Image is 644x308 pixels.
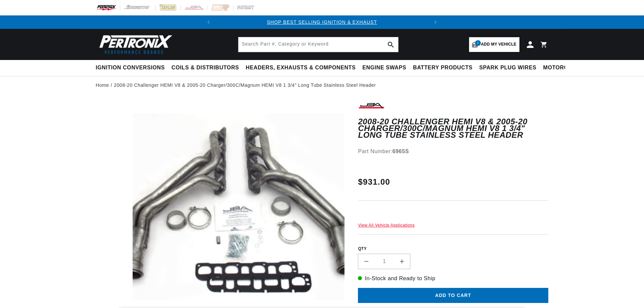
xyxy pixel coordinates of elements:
div: Part Number: [358,147,548,156]
span: Spark Plug Wires [479,64,536,71]
button: Add to cart [358,288,548,303]
p: In-Stock and Ready to Ship [358,274,548,283]
span: Battery Products [413,64,472,71]
div: 1 of 2 [215,18,429,26]
summary: Coils & Distributors [168,60,242,76]
summary: Ignition Conversions [96,60,168,76]
summary: Headers, Exhausts & Components [242,60,359,76]
span: Motorcycle [543,64,583,71]
a: 2008-20 Challenger HEMI V8 & 2005-20 Charger/300C/Magnum HEMI V8 1 3/4" Long Tube Stainless Steel... [114,81,376,89]
div: Announcement [215,18,429,26]
span: 1 [475,40,481,46]
summary: Engine Swaps [359,60,410,76]
summary: Battery Products [410,60,476,76]
strong: 6965S [393,148,409,154]
button: search button [383,37,398,52]
span: Headers, Exhausts & Components [246,64,356,71]
img: Pertronix [96,33,173,56]
a: SHOP BEST SELLING IGNITION & EXHAUST [267,19,377,25]
button: Translation missing: en.sections.announcements.next_announcement [429,15,442,29]
slideshow-component: Translation missing: en.sections.announcements.announcement_bar [79,15,565,29]
span: Coils & Distributors [172,64,239,71]
span: Add my vehicle [481,41,516,48]
span: Ignition Conversions [96,64,165,71]
summary: Spark Plug Wires [476,60,540,76]
h1: 2008-20 Challenger HEMI V8 & 2005-20 Charger/300C/Magnum HEMI V8 1 3/4" Long Tube Stainless Steel... [358,118,548,139]
summary: Motorcycle [540,60,587,76]
span: $931.00 [358,176,390,188]
span: Engine Swaps [362,64,406,71]
button: Translation missing: en.sections.announcements.previous_announcement [202,15,215,29]
input: Search Part #, Category or Keyword [238,37,398,52]
a: Home [96,81,109,89]
a: View All Vehicle Applications [358,223,415,228]
a: 1Add my vehicle [469,37,519,52]
nav: breadcrumbs [96,81,548,89]
label: QTY [358,246,548,252]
